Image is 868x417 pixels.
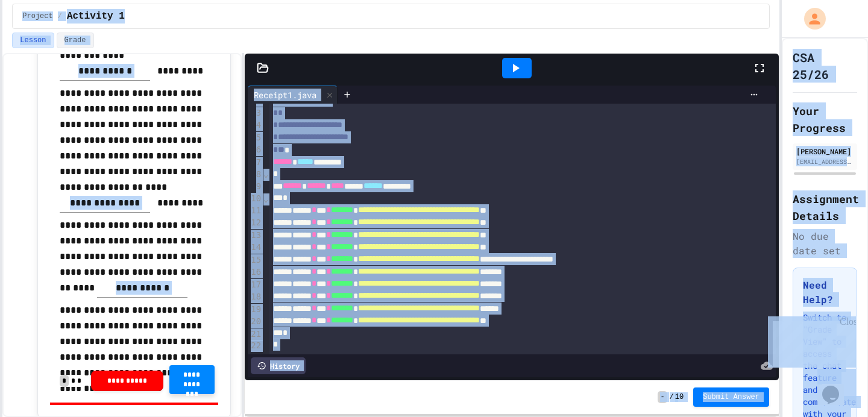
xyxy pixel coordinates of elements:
h2: Assignment Details [793,190,857,224]
button: Grade [57,33,94,48]
button: Submit Answer [693,387,769,407]
h1: CSA 25/26 [793,49,857,83]
div: Receipt1.java [248,86,338,104]
h3: Need Help? [803,278,847,307]
div: 7 [248,157,263,169]
div: Chat with us now!Close [5,5,83,77]
span: - [658,391,667,403]
span: Fold line [263,194,269,204]
div: Receipt1.java [248,89,322,101]
div: 15 [248,254,263,266]
div: 18 [248,291,263,303]
div: No due date set [793,229,857,258]
iframe: chat widget [817,369,856,405]
span: / [670,392,674,402]
span: Project [22,11,52,21]
iframe: chat widget [768,316,856,368]
div: [EMAIL_ADDRESS][DOMAIN_NAME] [796,157,854,166]
div: 10 [248,193,263,205]
div: [PERSON_NAME] [796,146,854,157]
div: 11 [248,205,263,217]
span: Submit Answer [703,392,759,402]
div: 5 [248,132,263,144]
button: Lesson [12,33,54,48]
div: 14 [248,242,263,254]
div: 17 [248,279,263,291]
span: Activity 1 [67,9,125,24]
div: 6 [248,144,263,156]
div: 12 [248,217,263,229]
span: 10 [675,392,684,402]
div: 20 [248,316,263,328]
span: Fold line [263,169,269,179]
div: 9 [248,181,263,193]
div: 21 [248,328,263,340]
div: 19 [248,304,263,316]
div: History [251,357,306,374]
div: 4 [248,119,263,131]
span: / [58,11,62,21]
div: 8 [248,169,263,181]
div: 13 [248,230,263,242]
div: 22 [248,340,263,352]
div: 16 [248,266,263,278]
div: 3 [248,107,263,119]
h2: Your Progress [793,102,857,136]
div: My Account [791,5,829,33]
